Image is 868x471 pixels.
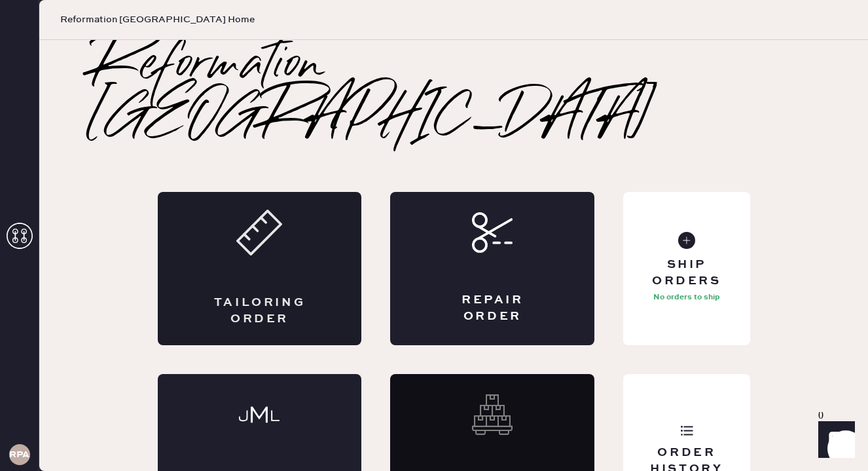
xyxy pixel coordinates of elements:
[9,450,30,459] h3: RPAA
[60,13,255,26] span: Reformation [GEOGRAPHIC_DATA] Home
[806,412,862,468] iframe: Front Chat
[653,290,720,305] p: No orders to ship
[92,40,816,145] h2: Reformation [GEOGRAPHIC_DATA]
[443,292,542,325] div: Repair Order
[210,295,310,328] div: Tailoring Order
[634,257,739,290] div: Ship Orders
